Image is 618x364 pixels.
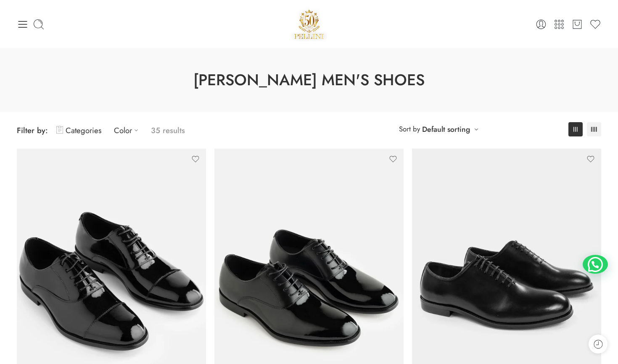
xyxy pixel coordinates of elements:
[151,120,185,140] p: 35 results
[114,120,143,140] a: Color
[399,122,420,136] span: Sort by
[589,18,601,30] a: Wishlist
[291,6,327,42] a: Pellini -
[21,69,597,91] h1: [PERSON_NAME] Men's Shoes
[291,6,327,42] img: Pellini
[422,123,470,135] a: Default sorting
[571,18,583,30] a: Cart
[535,18,547,30] a: Login / Register
[17,125,48,136] span: Filter by:
[56,120,101,140] a: Categories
